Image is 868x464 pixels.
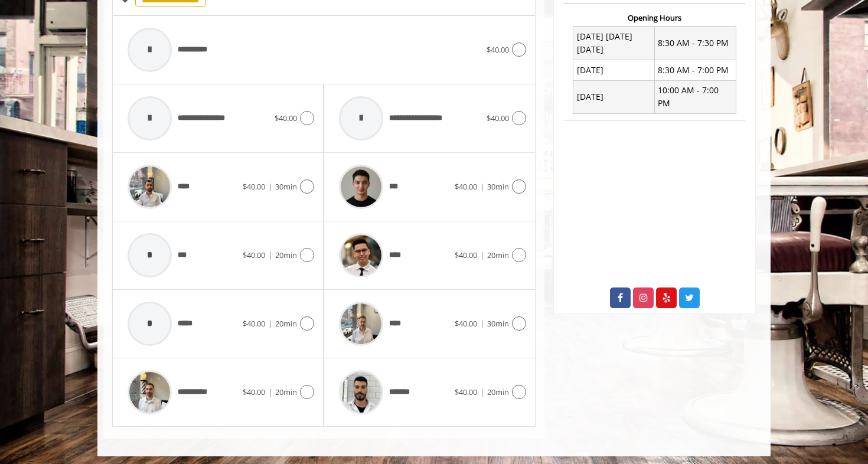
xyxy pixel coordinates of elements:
span: $40.00 [455,250,477,260]
span: 20min [275,318,297,329]
span: 20min [275,250,297,260]
td: [DATE] [573,80,655,114]
span: | [480,250,484,260]
span: 20min [487,250,509,260]
td: 8:30 AM - 7:00 PM [654,60,736,80]
td: [DATE] [573,60,655,80]
span: $40.00 [243,387,265,397]
span: 30min [275,181,297,192]
span: | [268,181,272,192]
span: | [268,250,272,260]
span: $40.00 [487,44,509,55]
span: $40.00 [455,318,477,329]
span: $40.00 [275,113,297,123]
span: $40.00 [243,250,265,260]
span: 30min [487,181,509,192]
span: $40.00 [243,181,265,192]
h3: Opening Hours [564,14,745,22]
span: $40.00 [487,113,509,123]
span: | [268,387,272,397]
span: 20min [275,387,297,397]
span: | [480,387,484,397]
span: | [480,318,484,329]
td: 8:30 AM - 7:30 PM [654,27,736,60]
span: 30min [487,318,509,329]
span: $40.00 [455,387,477,397]
span: | [268,318,272,329]
span: $40.00 [455,181,477,192]
span: $40.00 [243,318,265,329]
td: 10:00 AM - 7:00 PM [654,80,736,114]
span: 20min [487,387,509,397]
span: | [480,181,484,192]
td: [DATE] [DATE] [DATE] [573,27,655,60]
